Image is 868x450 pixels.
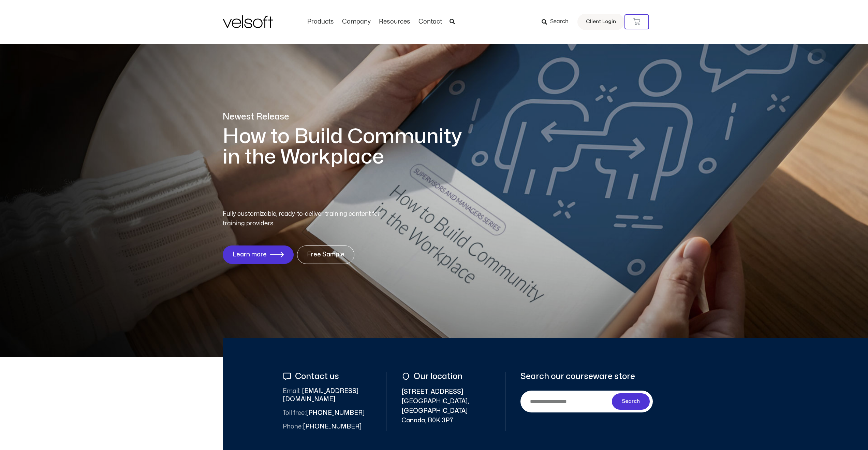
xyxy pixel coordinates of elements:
[223,111,472,123] p: Newest Release
[375,18,414,26] a: ResourcesMenu Toggle
[283,410,306,416] span: Toll free:
[223,15,273,28] img: Velsoft Training Materials
[542,16,573,28] a: Search
[283,423,362,431] span: [PHONE_NUMBER]
[414,18,446,26] a: ContactMenu Toggle
[303,18,446,26] nav: Menu
[586,17,616,26] span: Client Login
[550,17,569,26] span: Search
[223,245,294,264] a: Learn more
[297,245,354,264] a: Free Sample
[412,372,462,381] span: Our location
[233,251,267,258] span: Learn more
[622,397,640,406] span: Search
[338,18,375,26] a: CompanyMenu Toggle
[283,409,365,417] span: [PHONE_NUMBER]
[283,387,371,404] span: [EMAIL_ADDRESS][DOMAIN_NAME]
[612,393,650,410] button: Search
[283,424,303,430] span: Phone:
[223,209,393,228] p: Fully customizable, ready-to-deliver training content for training providers.
[401,387,490,425] span: [STREET_ADDRESS] [GEOGRAPHIC_DATA], [GEOGRAPHIC_DATA] Canada, B0K 3P7
[307,251,344,258] span: Free Sample
[577,14,624,30] a: Client Login
[283,388,300,394] span: Email:
[520,372,635,381] span: Search our courseware store
[293,372,339,381] span: Contact us
[223,126,472,167] h1: How to Build Community in the Workplace
[303,18,338,26] a: ProductsMenu Toggle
